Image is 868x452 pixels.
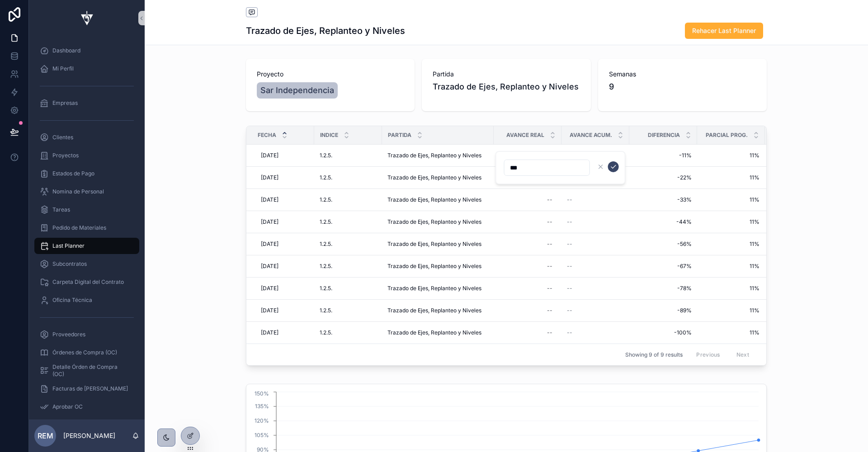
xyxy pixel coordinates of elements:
[320,263,332,270] span: 1.2.5.
[52,206,70,213] span: Tareas
[499,193,556,207] a: --
[52,47,80,54] span: Dashboard
[387,152,488,159] a: Trazado de Ejes, Replanteo y Niveles
[547,218,552,226] div: --
[261,174,278,181] span: [DATE]
[320,307,332,314] span: 1.2.5.
[34,399,139,415] a: Aprobar OC
[433,70,580,79] span: Partida
[34,238,139,254] a: Last Planner
[34,326,139,343] a: Proveedores
[34,129,139,146] a: Clientes
[547,329,552,336] div: --
[609,80,756,93] span: 9
[499,281,556,296] a: --
[567,196,572,203] span: --
[320,174,332,181] span: 1.2.5.
[387,196,488,203] a: Trazado de Ejes, Replanteo y Niveles
[387,218,481,226] span: Trazado de Ejes, Replanteo y Niveles
[703,285,759,292] span: 11%
[703,196,759,203] a: 11%
[34,42,139,59] a: Dashboard
[499,259,556,273] a: --
[320,285,332,292] span: 1.2.5.
[52,99,78,107] span: Empresas
[261,152,278,159] span: [DATE]
[567,263,572,270] span: --
[320,152,377,159] a: 1.2.5.
[52,224,106,231] span: Pedido de Materiales
[34,165,139,182] a: Estados de Pago
[567,196,624,203] a: --
[703,152,759,159] a: 11%
[388,132,411,139] span: Partida
[703,263,759,270] a: 11%
[320,240,377,248] a: 1.2.5.
[570,132,612,139] span: Avance Acum.
[34,363,139,379] a: Detalle Órden de Compra (OC)
[320,240,332,248] span: 1.2.5.
[52,331,85,338] span: Proveedores
[320,132,338,139] span: Indice
[257,70,404,79] span: Proyecto
[257,148,309,163] a: [DATE]
[499,325,556,340] a: --
[635,218,692,226] span: -44%
[257,325,309,340] a: [DATE]
[320,152,332,159] span: 1.2.5.
[387,263,481,270] span: Trazado de Ejes, Replanteo y Niveles
[765,329,822,336] span: 100%
[320,329,377,336] a: 1.2.5.
[499,148,556,163] a: 100%
[34,381,139,397] a: Facturas de [PERSON_NAME]
[387,218,488,226] a: Trazado de Ejes, Replanteo y Niveles
[34,274,139,290] a: Carpeta Digital del Contrato
[499,215,556,229] a: --
[387,196,481,203] span: Trazado de Ejes, Replanteo y Niveles
[52,403,83,410] span: Aprobar OC
[765,152,822,159] span: 11%
[255,432,269,438] tspan: 105%
[567,263,624,270] a: --
[635,152,692,159] a: -11%
[567,285,624,292] a: --
[257,237,309,251] a: [DATE]
[320,174,377,181] a: 1.2.5.
[547,285,552,292] div: --
[567,329,572,336] span: --
[635,329,692,336] span: -100%
[257,259,309,273] a: [DATE]
[547,240,552,248] div: --
[635,174,692,181] a: -22%
[320,196,377,203] a: 1.2.5.
[320,263,377,270] a: 1.2.5.
[258,132,276,139] span: Fecha
[260,84,334,97] span: Sar Independencia
[567,329,624,336] a: --
[387,240,488,248] a: Trazado de Ejes, Replanteo y Niveles
[52,242,85,250] span: Last Planner
[34,202,139,218] a: Tareas
[52,65,74,72] span: Mi Perfil
[255,390,269,397] tspan: 150%
[52,134,73,141] span: Clientes
[765,196,822,203] span: 33%
[257,170,309,185] a: [DATE]
[635,285,692,292] span: -78%
[387,263,488,270] a: Trazado de Ejes, Replanteo y Niveles
[257,281,309,296] a: [DATE]
[52,188,104,195] span: Nomina de Personal
[261,329,278,336] span: [DATE]
[387,329,488,336] a: Trazado de Ejes, Replanteo y Niveles
[52,170,94,177] span: Estados de Pago
[765,307,822,314] span: 89%
[52,349,117,356] span: Órdenes de Compra (OC)
[765,263,822,270] a: 67%
[635,196,692,203] span: -33%
[635,263,692,270] a: -67%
